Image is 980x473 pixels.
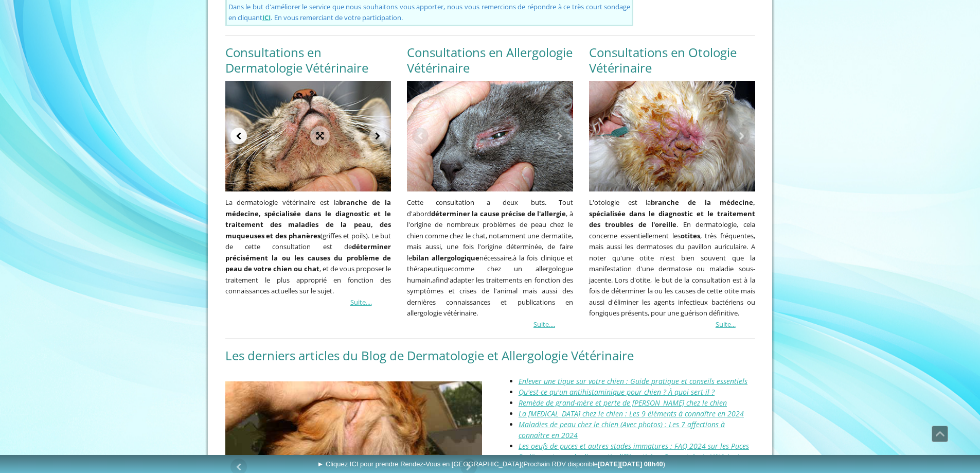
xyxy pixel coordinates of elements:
a: Remède de grand-mère et perte de [PERSON_NAME] chez le chien [519,398,727,408]
h2: Consultations en Otologie Vétérinaire [589,45,755,76]
b: [DATE][DATE] 08h40 [598,460,663,468]
a: Suite.... [350,297,372,307]
a: Maladies de peau chez le chien (Avec photos) : Les 7 affections à connaître en 2024 [519,419,725,440]
strong: otites [681,231,700,240]
strong: déterminer la cause précise de l'allergie [431,209,566,218]
span: Dans le but d'améliorer le service que nous souhaitons vous apporter, nous vous remercions de rép... [228,2,631,23]
span: Défiler vers le haut [932,426,948,442]
h2: Consultations en Allergologie Vétérinaire [407,45,573,76]
strong: bilan allergologique [412,253,479,262]
span: d'adapter les traitements en fonction des symptômes et crises de l'animal mais aussi des dernière... [407,275,573,318]
span: ► Cliquez ICI pour prendre Rendez-Vous en [GEOGRAPHIC_DATA] [317,460,665,468]
a: Défiler vers le haut [932,426,948,442]
span: L'otologie est la . En dermatologie, cela concerne essentiellement les , très fréquentes, mais au... [589,198,755,318]
strong: déterminer précisément la ou les causes du problème de peau de votre chien ou chat [225,242,391,273]
h2: Consultations en Dermatologie Vétérinaire [225,45,391,76]
span: (Prochain RDV disponible ) [521,460,665,468]
a: ICI [262,13,271,22]
span: comme chez un allergologue humain, [407,264,573,285]
a: De l'importance du diagnostic différentiel en Dermatologie Vétérinaire [519,452,746,462]
span: afin [432,275,444,285]
a: Enlever une tique sur votre chien : Guide pratique et conseils essentiels [519,376,747,386]
span: Cette consultation a deux buts. Tout d'abord , à l'origine de nombreux problèmes de peau chez le ... [407,198,573,262]
span: En vous remerciant de votre participation. [274,13,403,22]
span: La dermatologie vétérinaire est la (griffes et poils). Le but de cette consultation est de , et d... [225,198,391,295]
a: Les oeufs de puces et autres stades immatures : FAQ 2024 sur les Puces [519,441,749,451]
a: La [MEDICAL_DATA] chez le chien : Les 9 éléments à connaître en 2024 [519,409,744,418]
a: Suite... [716,320,736,329]
span: . [262,13,273,22]
a: Qu'est-ce qu'un antihistaminique pour chien ? À quoi sert-il ? [519,387,715,397]
h2: Les derniers articles du Blog de Dermatologie et Allergologie Vétérinaire [225,348,755,363]
strong: branche de la médecine, spécialisée dans le diagnostic et le traitement des maladies de la peau, ... [225,198,391,240]
strong: branche de la médecine, spécialisée dans le diagnostic et le traitement des troubles de l'oreille [589,198,755,229]
a: Suite.... [533,320,555,329]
